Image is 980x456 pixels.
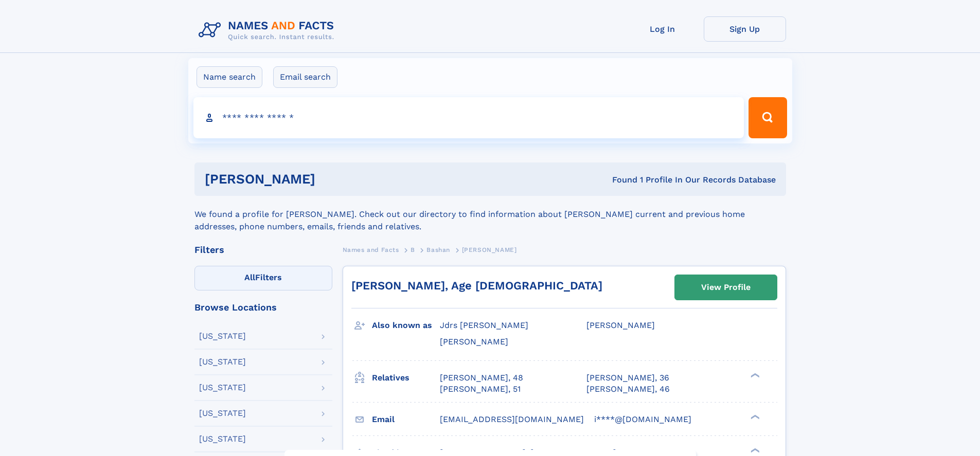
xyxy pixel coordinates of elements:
a: [PERSON_NAME], 51 [440,384,521,395]
a: Sign Up [704,16,786,42]
a: B [411,243,415,256]
span: Bashan [426,246,450,253]
span: All [244,272,255,282]
span: B [411,246,415,253]
div: ❯ [748,447,760,453]
img: Logo Names and Facts [194,16,343,44]
div: We found a profile for [PERSON_NAME]. Check out our directory to find information about [PERSON_N... [194,196,786,233]
span: [PERSON_NAME] [586,320,655,330]
a: [PERSON_NAME], Age [DEMOGRAPHIC_DATA] [351,279,602,292]
label: Email search [273,66,337,88]
div: ❯ [748,372,760,378]
a: Log In [621,16,704,42]
span: [PERSON_NAME] [462,246,517,253]
button: Search Button [749,97,787,138]
label: Name search [197,66,262,88]
a: Names and Facts [343,243,399,256]
div: [US_STATE] [199,384,246,392]
div: Browse Locations [194,303,332,312]
a: [PERSON_NAME], 48 [440,372,523,384]
div: Filters [194,245,332,254]
div: [US_STATE] [199,409,246,417]
a: Bashan [426,243,450,256]
label: Filters [194,266,332,290]
input: search input [193,97,744,138]
h1: [PERSON_NAME] [205,173,464,186]
div: View Profile [701,276,751,299]
div: [US_STATE] [199,332,246,340]
div: [US_STATE] [199,358,246,366]
span: [PERSON_NAME] [440,337,508,346]
h3: Also known as [372,317,440,334]
a: [PERSON_NAME], 46 [586,384,670,395]
h3: Relatives [372,369,440,387]
div: [US_STATE] [199,435,246,443]
div: ❯ [748,413,760,420]
div: Found 1 Profile In Our Records Database [464,174,776,186]
span: [EMAIL_ADDRESS][DOMAIN_NAME] [440,414,584,424]
span: Jdrs [PERSON_NAME] [440,320,528,330]
h3: Email [372,411,440,428]
a: [PERSON_NAME], 36 [586,372,669,384]
a: View Profile [675,275,777,300]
